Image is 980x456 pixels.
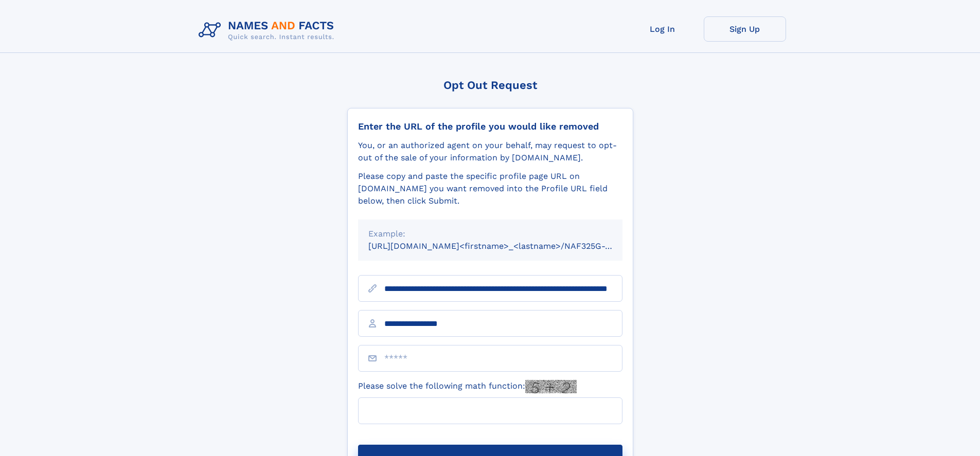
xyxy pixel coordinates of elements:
[368,241,642,251] small: [URL][DOMAIN_NAME]<firstname>_<lastname>/NAF325G-xxxxxxxx
[621,16,704,42] a: Log In
[704,16,786,42] a: Sign Up
[194,16,343,44] img: Logo Names and Facts
[368,228,612,240] div: Example:
[358,380,577,393] label: Please solve the following math function:
[358,170,622,207] div: Please copy and paste the specific profile page URL on [DOMAIN_NAME] you want removed into the Pr...
[347,79,633,92] div: Opt Out Request
[358,139,622,164] div: You, or an authorized agent on your behalf, may request to opt-out of the sale of your informatio...
[358,121,622,132] div: Enter the URL of the profile you would like removed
